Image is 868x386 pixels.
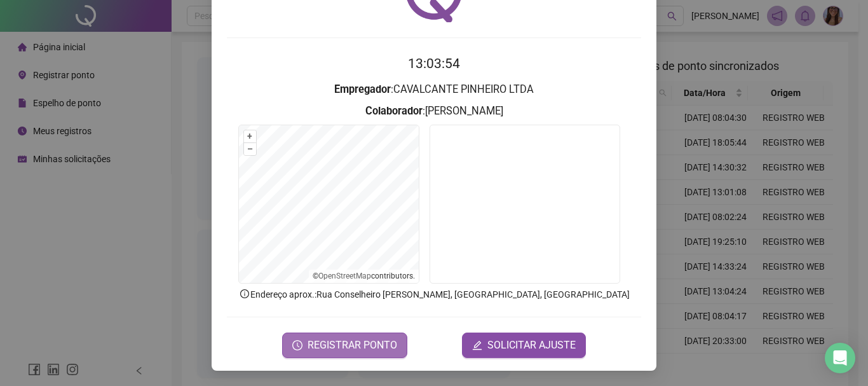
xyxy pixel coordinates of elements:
h3: : CAVALCANTE PINHEIRO LTDA [227,81,641,98]
time: 13:03:54 [408,56,460,71]
strong: Colaborador [365,105,423,117]
span: clock-circle [292,340,302,350]
div: Open Intercom Messenger [825,343,855,373]
span: info-circle [239,288,250,300]
button: REGISTRAR PONTO [282,333,407,358]
strong: Empregador [334,83,391,95]
span: REGISTRAR PONTO [308,338,397,353]
li: © contributors. [313,272,415,280]
h3: : [PERSON_NAME] [227,103,641,120]
button: + [244,130,256,142]
p: Endereço aprox. : Rua Conselheiro [PERSON_NAME], [GEOGRAPHIC_DATA], [GEOGRAPHIC_DATA] [227,287,641,301]
a: OpenStreetMap [318,272,371,280]
button: editSOLICITAR AJUSTE [462,333,586,358]
span: SOLICITAR AJUSTE [487,338,576,353]
button: – [244,143,256,155]
span: edit [472,340,482,350]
